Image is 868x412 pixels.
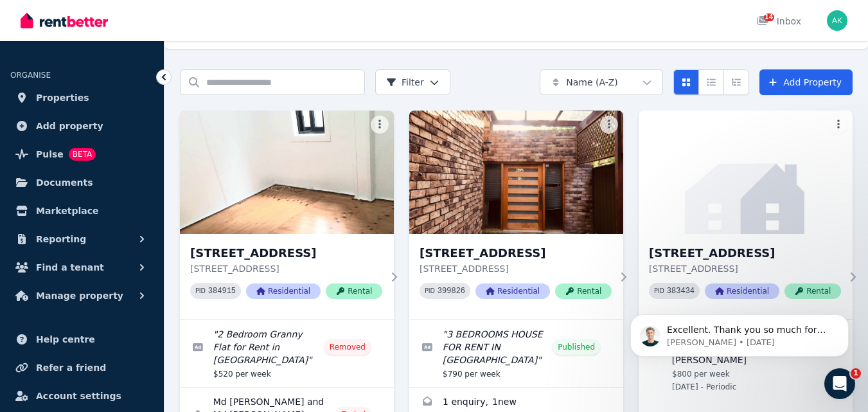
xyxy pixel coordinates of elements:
[611,287,868,377] iframe: Intercom notifications message
[190,262,382,275] p: [STREET_ADDRESS]
[673,69,749,95] div: View options
[566,76,618,89] span: Name (A-Z)
[69,148,96,161] span: BETA
[10,85,154,111] a: Properties
[21,11,108,30] img: RentBetter
[36,260,104,275] span: Find a tenant
[649,262,841,275] p: [STREET_ADDRESS]
[600,116,618,134] button: More options
[10,71,51,80] span: ORGANISE
[36,90,89,105] span: Properties
[420,262,612,275] p: [STREET_ADDRESS]
[36,231,86,247] span: Reporting
[756,15,801,28] div: Inbox
[475,283,550,299] span: Residential
[784,283,841,299] span: Rental
[326,283,382,299] span: Rental
[10,383,154,409] a: Account settings
[540,69,663,95] button: Name (A-Z)
[555,283,612,299] span: Rental
[180,111,394,319] a: 2/29 Garrong Rd, Lakemba[STREET_ADDRESS][STREET_ADDRESS]PID 384915ResidentialRental
[10,198,154,224] a: Marketplace
[409,320,623,387] a: Edit listing: 3 BEDROOMS HOUSE FOR RENT IN LAKEMBA
[10,283,154,309] button: Manage property
[824,368,855,399] iframe: Intercom live chat
[764,13,774,21] span: 14
[829,116,847,134] button: More options
[759,69,853,95] a: Add Property
[827,10,847,31] img: Azad Kalam
[375,69,450,95] button: Filter
[10,327,154,352] a: Help centre
[639,111,853,234] img: 27 Garrong Rd, Lakemba
[190,244,382,262] h3: [STREET_ADDRESS]
[10,141,154,167] a: PulseBETA
[10,255,154,280] button: Find a tenant
[246,283,321,299] span: Residential
[36,118,103,134] span: Add property
[10,113,154,139] a: Add property
[180,111,394,234] img: 2/29 Garrong Rd, Lakemba
[409,111,623,319] a: 16A Vivienne Ave, Lakemba[STREET_ADDRESS][STREET_ADDRESS]PID 399826ResidentialRental
[698,69,724,95] button: Compact list view
[195,287,206,294] small: PID
[425,287,435,294] small: PID
[36,388,121,404] span: Account settings
[36,288,123,303] span: Manage property
[10,170,154,195] a: Documents
[438,287,465,296] code: 399826
[420,244,612,262] h3: [STREET_ADDRESS]
[180,320,394,387] a: Edit listing: 2 Bedroom Granny Flat for Rent in Lakemba
[36,332,95,347] span: Help centre
[36,203,98,219] span: Marketplace
[673,69,699,95] button: Card view
[851,368,861,379] span: 1
[386,76,424,89] span: Filter
[208,287,236,296] code: 384915
[371,116,389,134] button: More options
[723,69,749,95] button: Expanded list view
[409,111,623,234] img: 16A Vivienne Ave, Lakemba
[10,355,154,381] a: Refer a friend
[36,175,93,190] span: Documents
[10,226,154,252] button: Reporting
[36,360,106,375] span: Refer a friend
[639,111,853,319] a: 27 Garrong Rd, Lakemba[STREET_ADDRESS][STREET_ADDRESS]PID 383434ResidentialRental
[649,244,841,262] h3: [STREET_ADDRESS]
[667,287,695,296] code: 383434
[705,283,779,299] span: Residential
[36,147,64,162] span: Pulse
